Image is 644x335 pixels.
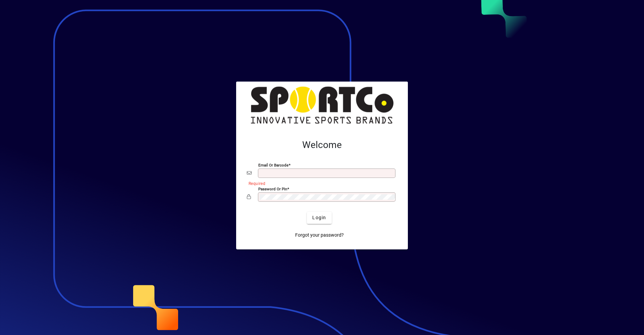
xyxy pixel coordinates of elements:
[295,232,344,239] span: Forgot your password?
[307,212,331,224] button: Login
[312,214,326,221] span: Login
[249,180,392,187] mat-error: Required
[258,162,288,167] mat-label: Email or Barcode
[292,229,346,241] a: Forgot your password?
[258,186,287,191] mat-label: Password or Pin
[247,139,397,151] h2: Welcome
